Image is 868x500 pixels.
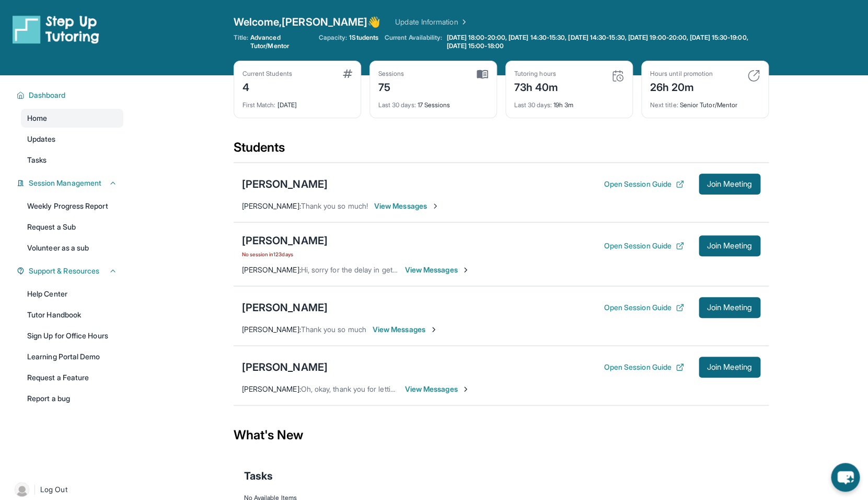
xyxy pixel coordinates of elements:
[431,202,439,210] img: Chevron-Right
[747,70,760,82] img: card
[242,95,352,109] div: [DATE]
[458,17,468,27] img: Chevron Right
[242,101,276,109] span: First Match :
[405,265,470,275] span: View Messages
[650,78,713,95] div: 26h 20m
[25,266,117,276] button: Support & Resources
[514,70,559,78] div: Tutoring hours
[29,266,99,276] span: Support & Resources
[242,177,328,191] div: [PERSON_NAME]
[444,33,768,50] a: [DATE] 18:00-20:00, [DATE] 14:30-15:30, [DATE] 14:30-15:30, [DATE] 19:00-20:00, [DATE] 15:30-19:0...
[242,300,328,315] div: [PERSON_NAME]
[477,70,488,79] img: card
[40,484,67,495] span: Log Out
[21,389,123,408] a: Report a bug
[378,101,416,109] span: Last 30 days :
[707,304,752,311] span: Join Meeting
[27,155,47,165] span: Tasks
[242,325,301,334] span: [PERSON_NAME] :
[831,463,860,492] button: chat-button
[650,95,760,109] div: Senior Tutor/Mentor
[21,151,123,169] a: Tasks
[461,266,470,274] img: Chevron-Right
[25,90,117,100] button: Dashboard
[699,297,760,318] button: Join Meeting
[707,364,752,370] span: Join Meeting
[29,90,66,100] span: Dashboard
[301,384,433,393] span: Oh, okay, thank you for letting me know!
[21,305,123,324] a: Tutor Handbook
[242,233,328,248] div: [PERSON_NAME]
[378,95,488,109] div: 17 Sessions
[242,78,292,95] div: 4
[21,218,123,236] a: Request a Sub
[15,482,29,497] img: user-img
[514,101,552,109] span: Last 30 days :
[27,113,47,123] span: Home
[234,15,381,29] span: Welcome, [PERSON_NAME] 👋
[33,483,36,496] span: |
[27,134,56,144] span: Updates
[21,347,123,366] a: Learning Portal Demo
[234,139,769,162] div: Students
[461,385,470,393] img: Chevron-Right
[29,178,101,188] span: Session Management
[242,384,301,393] span: [PERSON_NAME] :
[514,95,624,109] div: 19h 3m
[343,70,352,78] img: card
[604,241,684,251] button: Open Session Guide
[385,33,442,50] span: Current Availability:
[395,17,468,27] a: Update Information
[604,302,684,313] button: Open Session Guide
[446,33,766,50] span: [DATE] 18:00-20:00, [DATE] 14:30-15:30, [DATE] 14:30-15:30, [DATE] 19:00-20:00, [DATE] 15:30-19:0...
[21,368,123,387] a: Request a Feature
[242,201,301,210] span: [PERSON_NAME] :
[378,78,404,95] div: 75
[250,33,313,50] span: Advanced Tutor/Mentor
[21,109,123,128] a: Home
[21,197,123,215] a: Weekly Progress Report
[13,15,99,44] img: logo
[25,178,117,188] button: Session Management
[611,70,624,82] img: card
[242,360,328,374] div: [PERSON_NAME]
[604,179,684,189] button: Open Session Guide
[301,325,366,334] span: Thank you so much
[405,384,470,394] span: View Messages
[699,174,760,195] button: Join Meeting
[373,324,438,335] span: View Messages
[244,469,273,483] span: Tasks
[242,250,328,258] span: No session in 123 days
[21,326,123,345] a: Sign Up for Office Hours
[234,412,769,458] div: What's New
[21,130,123,149] a: Updates
[699,357,760,378] button: Join Meeting
[378,70,404,78] div: Sessions
[650,101,678,109] span: Next title :
[707,243,752,249] span: Join Meeting
[319,33,348,42] span: Capacity:
[699,235,760,256] button: Join Meeting
[707,181,752,187] span: Join Meeting
[242,70,292,78] div: Current Students
[374,201,439,211] span: View Messages
[604,362,684,372] button: Open Session Guide
[514,78,559,95] div: 73h 40m
[234,33,248,50] span: Title:
[349,33,378,42] span: 1 Students
[21,285,123,303] a: Help Center
[430,325,438,334] img: Chevron-Right
[242,265,301,274] span: [PERSON_NAME] :
[301,201,368,210] span: Thank you so much!
[650,70,713,78] div: Hours until promotion
[21,238,123,257] a: Volunteer as a sub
